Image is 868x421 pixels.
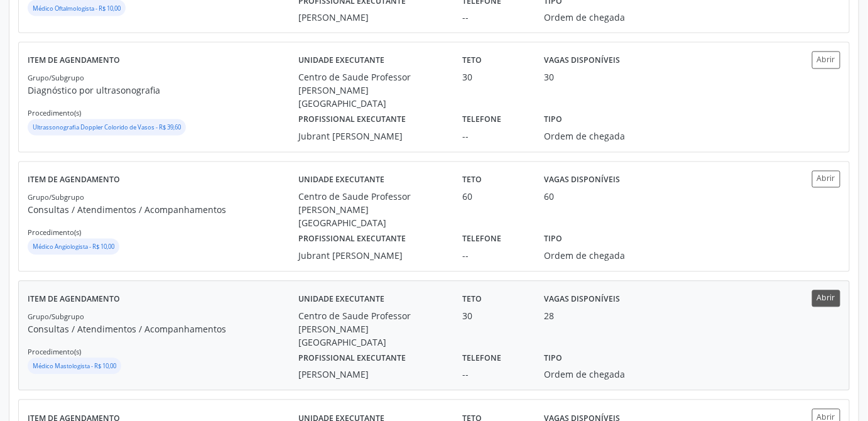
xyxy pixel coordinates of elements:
div: Ordem de chegada [545,130,650,143]
div: Jubrant [PERSON_NAME] [298,130,445,143]
small: Grupo/Subgrupo [28,74,84,83]
div: 28 [545,310,555,323]
div: -- [462,11,526,24]
label: Tipo [545,230,563,249]
label: Item de agendamento [28,290,120,310]
label: Item de agendamento [28,52,120,71]
label: Profissional executante [298,230,406,249]
div: 60 [545,190,555,204]
button: Abrir [812,171,840,188]
div: Ordem de chegada [545,11,650,24]
label: Vagas disponíveis [545,290,621,310]
small: Grupo/Subgrupo [28,312,84,322]
label: Teto [462,290,482,310]
p: Consultas / Atendimentos / Acompanhamentos [28,204,298,217]
small: Médico Angiologista - R$ 10,00 [33,243,114,251]
button: Abrir [812,52,840,68]
div: -- [462,130,526,143]
small: Médico Oftalmologista - R$ 10,00 [33,4,121,13]
p: Diagnóstico por ultrasonografia [28,84,298,97]
div: Centro de Saude Professor [PERSON_NAME][GEOGRAPHIC_DATA] [298,310,445,349]
div: 30 [462,310,526,323]
label: Tipo [545,111,563,130]
div: Jubrant [PERSON_NAME] [298,249,445,263]
div: [PERSON_NAME] [298,368,445,381]
div: [PERSON_NAME] [298,11,445,24]
small: Procedimento(s) [28,228,81,238]
label: Tipo [545,349,563,369]
label: Unidade executante [298,290,384,310]
label: Teto [462,52,482,71]
label: Telefone [462,349,501,369]
small: Ultrassonografia Doppler Colorido de Vasos - R$ 39,60 [33,124,181,132]
label: Profissional executante [298,111,406,130]
small: Procedimento(s) [28,347,81,357]
label: Unidade executante [298,171,384,190]
div: Ordem de chegada [545,249,650,263]
label: Telefone [462,230,501,249]
div: Centro de Saude Professor [PERSON_NAME][GEOGRAPHIC_DATA] [298,190,445,230]
label: Vagas disponíveis [545,52,621,71]
small: Médico Mastologista - R$ 10,00 [33,363,116,371]
button: Abrir [812,290,840,307]
p: Consultas / Atendimentos / Acompanhamentos [28,323,298,336]
label: Profissional executante [298,349,406,369]
div: Centro de Saude Professor [PERSON_NAME][GEOGRAPHIC_DATA] [298,71,445,111]
small: Procedimento(s) [28,109,81,118]
div: 60 [462,190,526,204]
div: 30 [462,71,526,84]
div: Ordem de chegada [545,368,650,381]
label: Telefone [462,111,501,130]
small: Grupo/Subgrupo [28,193,84,202]
label: Unidade executante [298,52,384,71]
div: -- [462,249,526,263]
label: Vagas disponíveis [545,171,621,190]
div: -- [462,368,526,381]
label: Item de agendamento [28,171,120,190]
div: 30 [545,71,555,84]
label: Teto [462,171,482,190]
